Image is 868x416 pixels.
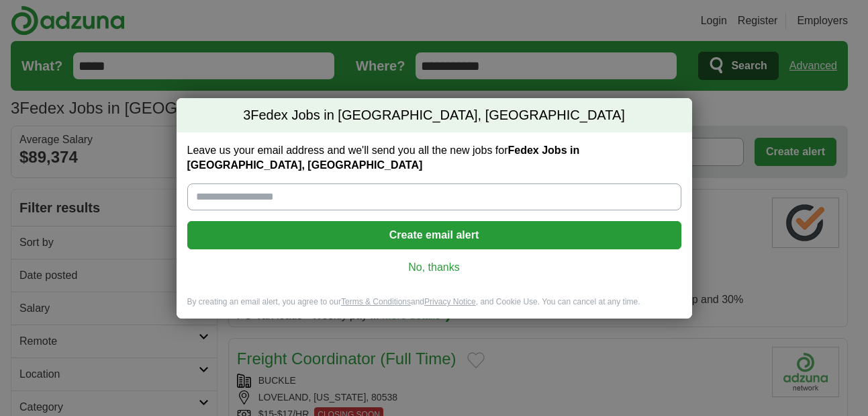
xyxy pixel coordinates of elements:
a: Privacy Notice [424,297,476,306]
div: By creating an email alert, you agree to our and , and Cookie Use. You can cancel at any time. [177,296,692,319]
h2: Fedex Jobs in [GEOGRAPHIC_DATA], [GEOGRAPHIC_DATA] [177,98,692,133]
a: No, thanks [198,260,671,275]
a: Terms & Conditions [341,297,411,306]
label: Leave us your email address and we'll send you all the new jobs for [187,143,681,173]
span: 3 [243,106,250,125]
button: Create email alert [187,221,681,249]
